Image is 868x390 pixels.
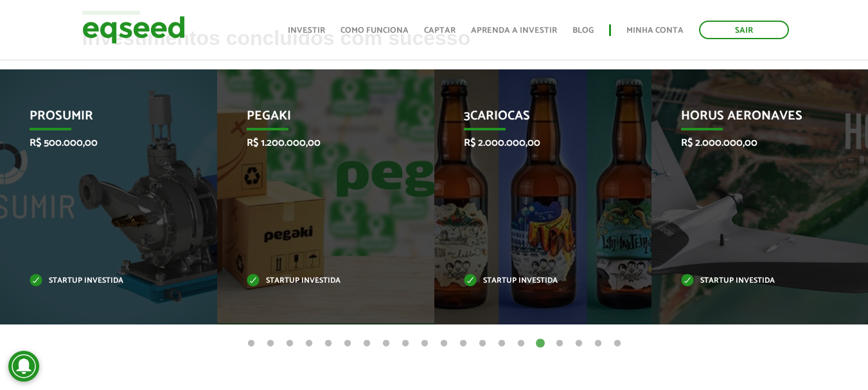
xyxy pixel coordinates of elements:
button: 3 of 20 [283,337,296,350]
button: 12 of 20 [457,337,470,350]
button: 10 of 20 [418,337,431,350]
a: Sair [699,21,789,39]
p: Startup investida [30,278,168,285]
p: R$ 2.000.000,00 [681,137,820,149]
button: 11 of 20 [438,337,450,350]
button: 19 of 20 [592,337,605,350]
p: Startup investida [247,278,385,285]
p: R$ 1.200.000,00 [247,137,385,149]
button: 13 of 20 [476,337,489,350]
button: 7 of 20 [360,337,373,350]
button: 16 of 20 [534,337,547,350]
button: 8 of 20 [380,337,393,350]
button: 6 of 20 [341,337,354,350]
button: 4 of 20 [303,337,315,350]
a: Investir [288,26,325,35]
p: PROSUMIR [30,109,168,130]
p: Startup investida [464,278,603,285]
a: Minha conta [626,26,684,35]
button: 9 of 20 [399,337,412,350]
p: Startup investida [681,278,820,285]
button: 5 of 20 [322,337,335,350]
img: EqSeed [82,13,185,47]
p: R$ 500.000,00 [30,137,168,149]
a: Blog [572,26,594,35]
p: R$ 2.000.000,00 [464,137,603,149]
button: 17 of 20 [553,337,566,350]
a: Captar [424,26,456,35]
button: 14 of 20 [495,337,508,350]
a: Aprenda a investir [471,26,557,35]
button: 15 of 20 [515,337,527,350]
p: Horus Aeronaves [681,109,820,130]
button: 20 of 20 [611,337,624,350]
button: 2 of 20 [264,337,277,350]
button: 18 of 20 [572,337,585,350]
a: Como funciona [341,26,409,35]
button: 1 of 20 [245,337,258,350]
p: Pegaki [247,109,385,130]
p: 3Cariocas [464,109,603,130]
